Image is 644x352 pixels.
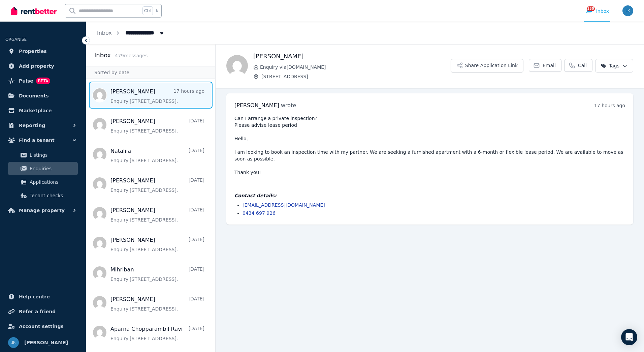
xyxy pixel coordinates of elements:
[5,59,80,73] a: Add property
[234,192,625,199] h4: Contact details:
[621,329,637,345] div: Open Intercom Messenger
[8,337,19,348] img: Joanna Kunicka
[11,6,57,16] img: RentBetter
[110,88,204,105] a: [PERSON_NAME]17 hours agoEnquiry:[STREET_ADDRESS].
[30,151,75,159] span: Listings
[281,102,296,109] span: wrote
[156,8,158,13] span: k
[8,175,78,189] a: Applications
[8,148,78,162] a: Listings
[261,73,451,80] span: [STREET_ADDRESS]
[5,45,80,58] a: Properties
[19,62,54,70] span: Add property
[622,5,633,16] img: Joanna Kunicka
[110,206,204,223] a: [PERSON_NAME][DATE]Enquiry:[STREET_ADDRESS].
[587,6,595,11] span: 250
[585,8,609,14] div: Inbox
[253,52,451,61] h1: [PERSON_NAME]
[19,322,64,330] span: Account settings
[86,22,176,45] nav: Breadcrumb
[19,206,65,214] span: Manage property
[5,290,80,303] a: Help centre
[19,307,56,316] span: Refer a friend
[19,47,47,55] span: Properties
[451,59,523,72] button: Share Application Link
[19,136,55,144] span: Find a tenant
[5,89,80,102] a: Documents
[110,266,204,283] a: Mihriban[DATE]Enquiry:[STREET_ADDRESS].
[5,320,80,333] a: Account settings
[5,119,80,132] button: Reporting
[5,134,80,147] button: Find a tenant
[115,53,148,58] span: 479 message s
[594,103,625,108] time: 17 hours ago
[601,62,619,69] span: Tags
[142,6,153,15] span: Ctrl
[97,30,112,36] a: Inbox
[5,204,80,217] button: Manage property
[564,59,592,72] a: Call
[19,293,50,301] span: Help centre
[19,121,45,129] span: Reporting
[30,178,75,186] span: Applications
[110,236,204,253] a: [PERSON_NAME][DATE]Enquiry:[STREET_ADDRESS].
[234,102,279,109] span: [PERSON_NAME]
[110,117,204,134] a: [PERSON_NAME][DATE]Enquiry:[STREET_ADDRESS].
[226,55,248,77] img: Ryan Barnhart
[94,51,111,60] h2: Inbox
[110,295,204,312] a: [PERSON_NAME][DATE]Enquiry:[STREET_ADDRESS].
[19,77,33,85] span: Pulse
[110,147,204,164] a: Nataliia[DATE]Enquiry:[STREET_ADDRESS].
[30,165,75,173] span: Enquiries
[8,162,78,175] a: Enquiries
[595,59,633,72] button: Tags
[243,202,325,208] a: [EMAIL_ADDRESS][DOMAIN_NAME]
[543,62,556,69] span: Email
[24,339,68,347] span: [PERSON_NAME]
[243,210,276,216] a: 0434 697 926
[5,305,80,318] a: Refer a friend
[86,66,215,79] div: Sorted by date
[5,104,80,117] a: Marketplace
[110,177,204,194] a: [PERSON_NAME][DATE]Enquiry:[STREET_ADDRESS].
[5,74,80,88] a: PulseBETA
[260,64,451,70] span: Enquiry via [DOMAIN_NAME]
[36,78,50,84] span: BETA
[19,92,49,100] span: Documents
[5,37,27,42] span: ORGANISE
[578,62,587,69] span: Call
[234,115,625,176] pre: Can I arrange a private inspection? Please advise lease period Hello, I am looking to book an ins...
[30,192,75,200] span: Tenant checks
[19,107,52,115] span: Marketplace
[8,189,78,202] a: Tenant checks
[529,59,561,72] a: Email
[110,325,204,342] a: Aparna Chopparambil Ravi[DATE]Enquiry:[STREET_ADDRESS].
